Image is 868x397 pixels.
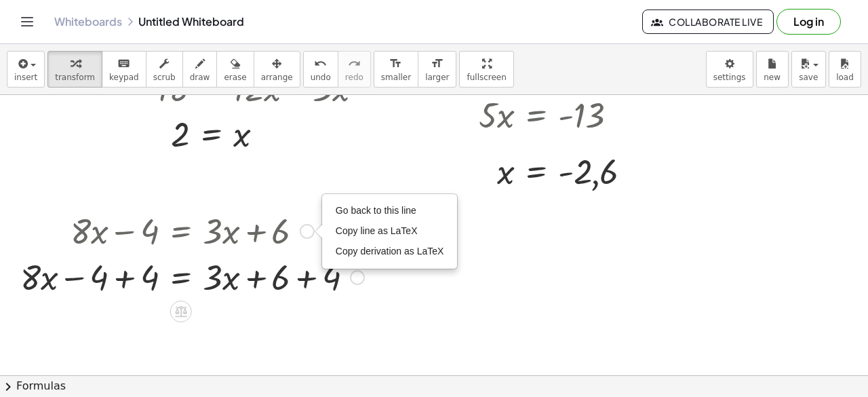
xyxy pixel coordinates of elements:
i: format_size [431,56,443,72]
button: save [791,51,826,88]
button: scrub [146,51,183,88]
span: Go back to this line [336,205,416,216]
span: larger [425,73,449,82]
span: insert [14,73,37,82]
span: fullscreen [467,73,506,82]
div: Apply the same math to both sides of the equation [170,301,192,322]
button: Toggle navigation [16,11,38,33]
span: erase [224,73,246,82]
button: load [829,51,861,88]
button: draw [182,51,218,88]
span: undo [311,73,331,82]
button: undoundo [303,51,338,88]
span: arrange [261,73,293,82]
span: Copy line as LaTeX [336,225,418,236]
span: redo [345,73,363,82]
span: load [836,73,854,82]
button: redoredo [338,51,371,88]
span: settings [713,73,746,82]
i: format_size [389,56,402,72]
button: format_sizesmaller [374,51,418,88]
button: transform [47,51,102,88]
span: scrub [153,73,176,82]
span: new [764,73,781,82]
button: insert [7,51,45,88]
span: smaller [381,73,411,82]
span: Copy derivation as LaTeX [336,246,444,257]
i: undo [314,56,327,72]
i: keyboard [117,56,130,72]
button: fullscreen [459,51,513,88]
span: transform [55,73,95,82]
span: keypad [109,73,139,82]
span: draw [190,73,210,82]
button: new [756,51,789,88]
i: redo [348,56,361,72]
a: Whiteboards [54,15,122,29]
button: keyboardkeypad [102,51,146,88]
button: settings [706,51,753,88]
button: erase [216,51,254,88]
span: Collaborate Live [654,16,762,28]
button: Log in [776,9,841,35]
span: save [799,73,818,82]
button: Collaborate Live [642,10,774,34]
button: arrange [254,51,300,88]
button: format_sizelarger [418,51,456,88]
